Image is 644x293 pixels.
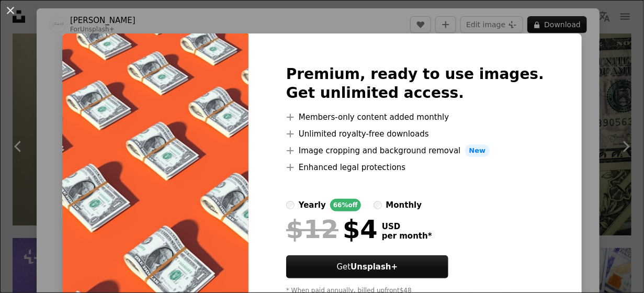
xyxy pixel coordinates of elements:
li: Image cropping and background removal [286,144,544,157]
div: yearly [299,199,326,211]
span: per month * [382,231,432,241]
span: $12 [286,216,338,243]
div: 66% off [330,199,361,211]
h2: Premium, ready to use images. Get unlimited access. [286,65,544,103]
input: monthly [374,201,382,209]
div: monthly [386,199,422,211]
li: Unlimited royalty-free downloads [286,128,544,140]
span: USD [382,222,432,231]
strong: Unsplash+ [351,262,398,272]
span: New [465,144,490,157]
li: Enhanced legal protections [286,161,544,174]
li: Members-only content added monthly [286,111,544,123]
button: GetUnsplash+ [286,255,448,278]
input: yearly66%off [286,201,295,209]
div: $4 [286,216,378,243]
